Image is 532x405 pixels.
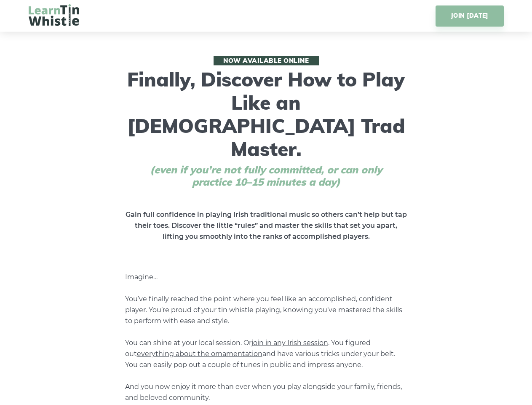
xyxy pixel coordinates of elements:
h1: Finally, Discover How to Play Like an [DEMOGRAPHIC_DATA] Trad Master. [121,56,412,188]
span: Now available online [214,56,319,65]
span: (even if you’re not fully committed, or can only practice 10–15 minutes a day) [134,164,399,188]
strong: Gain full confidence in playing Irish traditional music so others can’t help but tap their toes. ... [126,211,407,240]
span: join in any Irish session [251,339,328,347]
a: JOIN [DATE] [436,5,503,27]
span: everything about the ornamentation [137,350,262,358]
img: LearnTinWhistle.com [29,4,79,26]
